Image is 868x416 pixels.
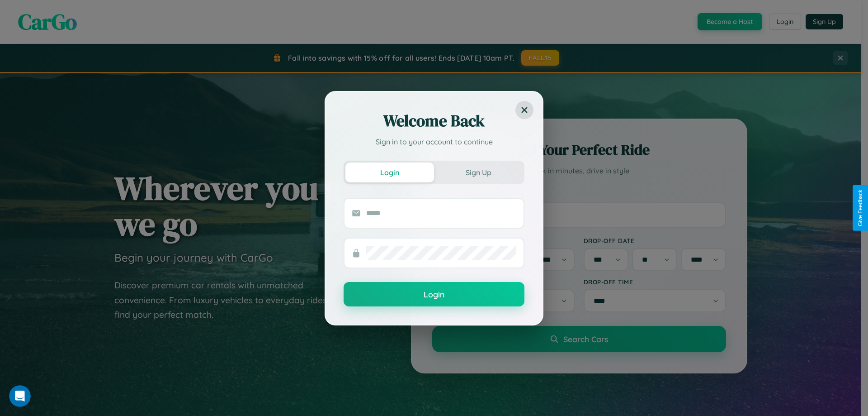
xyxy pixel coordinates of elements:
[344,282,524,306] button: Login
[9,385,31,407] iframe: Intercom live chat
[857,190,863,226] div: Give Feedback
[344,110,524,132] h2: Welcome Back
[345,163,434,182] button: Login
[344,136,524,147] p: Sign in to your account to continue
[434,163,523,182] button: Sign Up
